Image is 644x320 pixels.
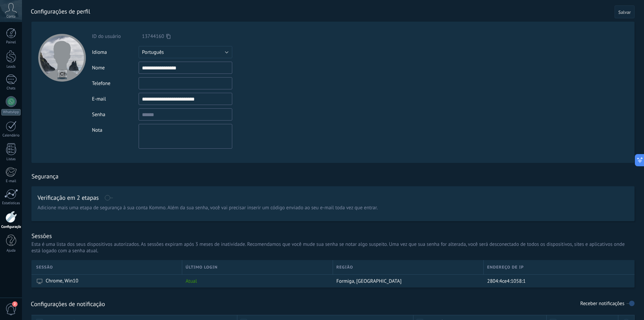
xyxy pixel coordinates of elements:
div: Painel [1,40,21,45]
div: REGIÃO [333,260,483,274]
div: ENDEREÇO DE IP [484,260,635,274]
div: Configurações [1,225,21,229]
div: Calendário [1,133,21,138]
h1: Configurações de notificação [31,300,105,308]
div: SESSÃO [36,260,182,274]
span: Atual [186,278,197,284]
div: Senha [92,111,139,118]
span: 2 [12,301,18,307]
span: 2804:4ce4:1058:1 [487,278,526,284]
div: Nome [92,65,139,71]
h1: Segurança [31,172,58,180]
span: Adicione mais uma etapa de segurança à sua conta Kommo. Além da sua senha, você vai precisar inse... [38,205,378,211]
div: Ajuda [1,249,21,253]
div: E-mail [1,179,21,184]
div: ÚLTIMO LOGIN [182,260,333,274]
span: 13744160 [142,33,164,40]
button: Salvar [615,5,635,18]
div: 2804:4ce4:1058:1 [484,275,629,287]
span: Salvar [618,10,631,15]
p: Esta é uma lista dos seus dispositivos autorizados. As sessões expiram após 3 meses de inatividad... [31,241,635,254]
div: Leads [1,65,21,69]
div: ID do usuário [92,33,139,40]
span: Português [142,49,164,56]
div: Formiga, Brazil [333,275,480,287]
h1: Verificação em 2 etapas [38,195,99,200]
div: Nota [92,124,139,133]
div: Chats [1,86,21,91]
div: Estatísticas [1,201,21,206]
span: Chrome, Win10 [46,278,78,284]
h1: Receber notificações [580,301,624,307]
div: Idioma [92,49,139,56]
div: E-mail [92,96,139,102]
div: Telefone [92,80,139,87]
span: Conta [6,15,16,19]
h1: Sessões [31,232,52,240]
button: Português [139,46,232,58]
span: Formiga, [GEOGRAPHIC_DATA] [336,278,402,284]
div: WhatsApp [1,109,21,115]
div: Listas [1,157,21,162]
